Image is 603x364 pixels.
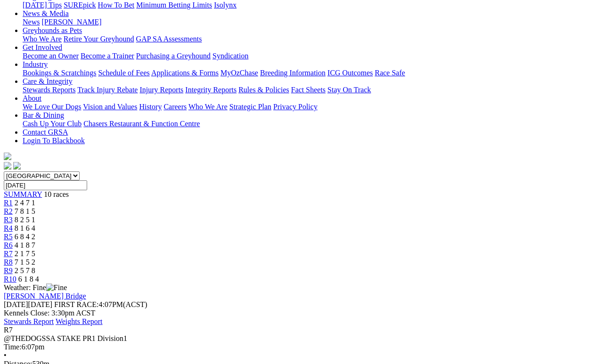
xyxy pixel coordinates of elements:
[23,52,79,60] a: Become an Owner
[4,250,13,258] a: R7
[4,275,16,283] a: R10
[13,162,21,170] img: twitter.svg
[4,351,7,359] span: •
[15,199,35,207] span: 2 4 7 1
[4,153,11,160] img: logo-grsa-white.png
[23,52,599,60] div: Get Involved
[23,77,73,85] a: Care & Integrity
[23,137,85,145] a: Login To Blackbook
[4,326,13,334] span: R7
[23,120,599,128] div: Bar & Dining
[136,1,212,9] a: Minimum Betting Limits
[4,309,599,317] div: Kennels Close: 3:30pm ACST
[4,343,22,351] span: Time:
[4,317,54,325] a: Stewards Report
[4,180,87,190] input: Select date
[23,1,62,9] a: [DATE] Tips
[238,86,289,94] a: Rules & Policies
[4,334,599,343] div: @THEDOGSSA STAKE PR1 Division1
[136,35,202,43] a: GAP SA Assessments
[4,267,13,275] a: R9
[23,120,81,128] a: Cash Up Your Club
[260,69,326,77] a: Breeding Information
[15,258,35,266] span: 7 1 5 2
[98,1,135,9] a: How To Bet
[23,111,64,119] a: Bar & Dining
[83,103,137,111] a: Vision and Values
[4,207,13,215] a: R2
[4,283,67,291] span: Weather: Fine
[64,1,96,9] a: SUREpick
[136,52,211,60] a: Purchasing a Greyhound
[23,69,599,77] div: Industry
[151,69,219,77] a: Applications & Forms
[23,86,75,94] a: Stewards Reports
[15,250,35,258] span: 2 1 7 5
[163,103,187,111] a: Careers
[327,86,371,94] a: Stay On Track
[139,103,162,111] a: History
[23,103,81,111] a: We Love Our Dogs
[56,317,103,325] a: Weights Report
[44,190,69,198] span: 10 races
[23,18,40,26] a: News
[23,86,599,94] div: Care & Integrity
[23,94,41,102] a: About
[23,35,62,43] a: Who We Are
[4,258,13,266] a: R8
[4,300,28,308] span: [DATE]
[23,9,69,17] a: News & Media
[23,43,62,51] a: Get Involved
[23,35,599,43] div: Greyhounds as Pets
[4,199,13,207] a: R1
[291,86,326,94] a: Fact Sheets
[23,18,599,26] div: News & Media
[273,103,318,111] a: Privacy Policy
[4,190,42,198] a: SUMMARY
[77,86,138,94] a: Track Injury Rebate
[46,283,67,292] img: Fine
[375,69,405,77] a: Race Safe
[15,224,35,232] span: 8 1 6 4
[54,300,147,308] span: 4:07PM(ACST)
[64,35,134,43] a: Retire Your Greyhound
[4,216,13,224] a: R3
[23,60,48,68] a: Industry
[23,128,68,136] a: Contact GRSA
[83,120,200,128] a: Chasers Restaurant & Function Centre
[15,216,35,224] span: 8 2 5 1
[229,103,271,111] a: Strategic Plan
[4,224,13,232] a: R4
[4,300,52,308] span: [DATE]
[220,69,258,77] a: MyOzChase
[4,241,13,249] a: R6
[4,233,13,241] a: R5
[214,1,236,9] a: Isolynx
[139,86,183,94] a: Injury Reports
[4,292,86,300] a: [PERSON_NAME] Bridge
[188,103,228,111] a: Who We Are
[23,69,96,77] a: Bookings & Scratchings
[41,18,101,26] a: [PERSON_NAME]
[23,1,599,9] div: Wagering
[23,103,599,111] div: About
[15,241,35,249] span: 4 1 8 7
[98,69,149,77] a: Schedule of Fees
[4,343,599,351] div: 6:07pm
[15,267,35,275] span: 2 5 7 8
[54,300,98,308] span: FIRST RACE:
[15,207,35,215] span: 7 8 1 5
[81,52,134,60] a: Become a Trainer
[185,86,236,94] a: Integrity Reports
[4,162,11,170] img: facebook.svg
